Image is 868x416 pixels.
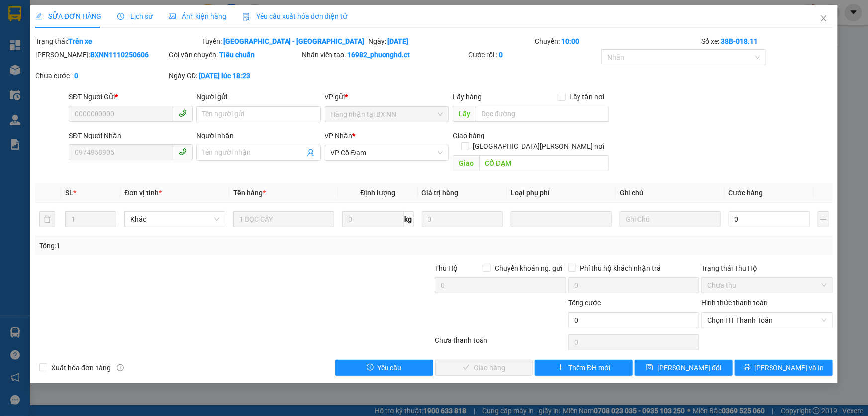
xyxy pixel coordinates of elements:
[307,149,315,157] span: user-add
[34,36,201,47] div: Trạng thái:
[700,36,834,47] div: Số xe:
[69,130,193,141] div: SĐT Người Nhận
[616,183,725,203] th: Ghi chú
[360,189,395,197] span: Định lượng
[744,364,751,372] span: printer
[435,360,533,376] button: checkGiao hàng
[378,362,402,373] span: Yêu cầu
[434,335,568,352] div: Chưa thanh toán
[331,107,443,122] span: Hàng nhận tại BX NN
[335,360,433,376] button: exclamation-circleYêu cầu
[566,91,609,102] span: Lấy tận nơi
[561,37,579,45] b: 10:00
[325,132,353,139] span: VP Nhận
[302,49,467,60] div: Nhân viên tạo:
[39,211,55,227] button: delete
[422,189,459,197] span: Giá trị hàng
[576,263,665,274] span: Phí thu hộ khách nhận trả
[179,148,187,156] span: phone
[707,313,827,328] span: Chọn HT Thanh Toán
[242,13,250,21] img: icon
[476,106,609,122] input: Dọc đường
[707,278,827,293] span: Chưa thu
[117,13,124,20] span: clock-circle
[422,211,503,227] input: 0
[701,299,768,307] label: Hình thức thanh toán
[468,49,599,60] div: Cước rồi :
[35,70,167,81] div: Chưa cước :
[646,364,653,372] span: save
[219,51,255,59] b: Tiêu chuẩn
[620,211,721,227] input: Ghi Chú
[223,37,364,45] b: [GEOGRAPHIC_DATA] - [GEOGRAPHIC_DATA]
[348,51,410,59] b: 16982_phuonghd.ct
[196,130,320,141] div: Người nhận
[453,93,482,101] span: Lấy hàng
[453,132,484,139] span: Giao hàng
[169,13,176,20] span: picture
[469,141,609,152] span: [GEOGRAPHIC_DATA][PERSON_NAME] nơi
[735,360,833,376] button: printer[PERSON_NAME] và In
[65,189,73,197] span: SL
[35,13,42,20] span: edit
[368,36,534,47] div: Ngày:
[404,211,414,227] span: kg
[820,14,828,22] span: close
[68,37,92,45] b: Trên xe
[169,70,300,81] div: Ngày GD:
[507,183,616,203] th: Loại phụ phí
[47,362,115,373] span: Xuất hóa đơn hàng
[74,72,78,80] b: 0
[388,37,409,45] b: [DATE]
[818,211,829,227] button: plus
[201,36,368,47] div: Tuyến:
[117,364,124,371] span: info-circle
[179,109,187,117] span: phone
[499,51,503,59] b: 0
[657,362,721,373] span: [PERSON_NAME] đổi
[169,12,226,20] span: Ảnh kiện hàng
[130,212,219,227] span: Khác
[367,364,374,372] span: exclamation-circle
[233,211,334,227] input: VD: Bàn, Ghế
[453,106,476,122] span: Lấy
[534,36,700,47] div: Chuyến:
[568,299,601,307] span: Tổng cước
[35,12,101,20] span: SỬA ĐƠN HÀNG
[242,12,347,20] span: Yêu cầu xuất hóa đơn điện tử
[199,72,250,80] b: [DATE] lúc 18:23
[325,91,449,102] div: VP gửi
[535,360,633,376] button: plusThêm ĐH mới
[491,263,566,274] span: Chuyển khoản ng. gửi
[435,264,458,272] span: Thu Hộ
[90,51,149,59] b: BXNN1110250606
[701,263,833,274] div: Trạng thái Thu Hộ
[729,189,763,197] span: Cước hàng
[196,91,320,102] div: Người gửi
[233,189,266,197] span: Tên hàng
[755,362,824,373] span: [PERSON_NAME] và In
[453,155,479,171] span: Giao
[169,49,300,60] div: Gói vận chuyển:
[35,49,167,60] div: [PERSON_NAME]:
[69,91,193,102] div: SĐT Người Gửi
[810,5,838,33] button: Close
[39,240,335,251] div: Tổng: 1
[124,189,162,197] span: Đơn vị tính
[331,145,443,160] span: VP Cổ Đạm
[721,37,758,45] b: 38B-018.11
[568,362,610,373] span: Thêm ĐH mới
[117,12,153,20] span: Lịch sử
[635,360,733,376] button: save[PERSON_NAME] đổi
[557,364,564,372] span: plus
[479,155,609,171] input: Dọc đường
